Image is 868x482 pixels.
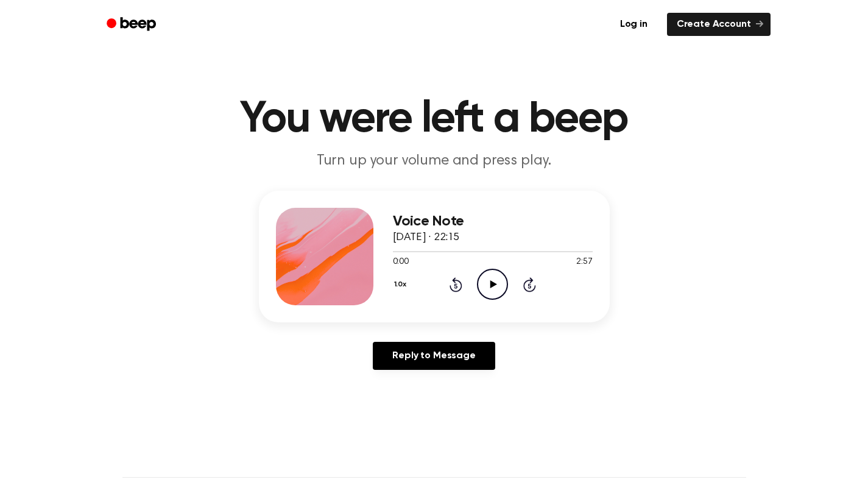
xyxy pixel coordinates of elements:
[373,342,495,370] a: Reply to Message
[393,232,460,243] span: [DATE] · 22:15
[667,13,771,36] a: Create Account
[608,10,660,38] a: Log in
[122,97,746,141] h1: You were left a beep
[393,274,411,295] button: 1.0x
[393,213,593,230] h3: Voice Note
[576,256,592,269] span: 2:57
[393,256,409,269] span: 0:00
[98,13,167,37] a: Beep
[200,151,668,171] p: Turn up your volume and press play.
